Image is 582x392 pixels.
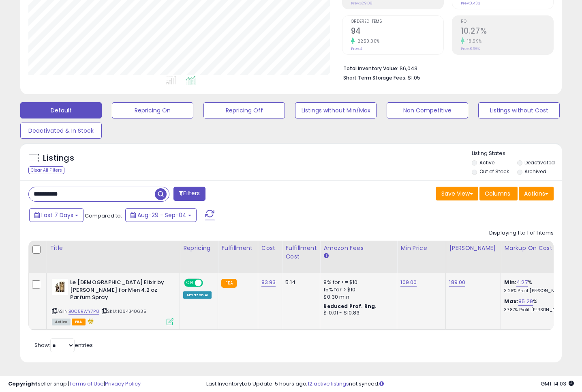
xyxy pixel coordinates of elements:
a: 4.27 [516,278,528,286]
label: Deactivated [524,159,555,166]
i: hazardous material [86,318,94,324]
span: Show: entries [34,341,93,349]
div: Markup on Cost [504,244,574,252]
h5: Listings [43,153,74,164]
li: $6,043 [343,63,548,73]
label: Archived [524,168,546,175]
button: Columns [479,187,518,200]
h2: 94 [351,26,443,37]
button: Deactivated & In Stock [20,123,102,139]
span: ROI [461,19,553,24]
div: 15% for > $10 [323,286,391,293]
span: Aug-29 - Sep-04 [137,211,186,219]
strong: Copyright [8,380,38,388]
b: Max: [504,297,518,305]
div: seller snap | | [8,380,141,388]
b: Total Inventory Value: [343,65,398,72]
span: OFF [202,280,215,286]
div: Clear All Filters [28,166,64,174]
p: 37.87% Profit [PERSON_NAME] [504,307,571,313]
div: Amazon AI [183,291,212,299]
div: % [504,298,571,313]
button: Filters [173,187,205,201]
small: Prev: 4 [351,46,362,51]
div: [PERSON_NAME] [449,244,497,252]
small: Amazon Fees. [323,252,328,260]
label: Out of Stock [479,168,509,175]
span: $1.05 [408,74,420,82]
button: Non Competitive [387,102,468,118]
button: Listings without Cost [478,102,560,118]
small: Prev: 8.66% [461,46,480,51]
div: Amazon Fees [323,244,394,252]
small: FBA [221,279,236,288]
div: Displaying 1 to 1 of 1 items [489,229,554,237]
a: Terms of Use [69,380,104,388]
h2: 10.27% [461,26,553,37]
a: 85.29 [518,297,533,306]
a: Privacy Policy [105,380,141,388]
button: Actions [519,187,554,200]
span: FBA [72,319,86,325]
div: Min Price [400,244,442,252]
th: The percentage added to the cost of goods (COGS) that forms the calculator for Min & Max prices. [501,241,578,273]
button: Repricing On [112,102,193,118]
img: 41L83ETVedL._SL40_.jpg [52,279,68,295]
b: Short Term Storage Fees: [343,74,407,81]
div: % [504,279,571,294]
a: 83.93 [261,278,276,286]
label: Active [479,159,494,166]
div: Fulfillment [221,244,254,252]
div: 5.14 [285,279,314,286]
button: Last 7 Days [29,208,83,222]
a: 12 active listings [308,380,349,388]
span: Last 7 Days [41,211,73,219]
b: Min: [504,278,516,286]
span: | SKU: 1064340635 [101,308,146,314]
p: Listing States: [472,150,562,157]
div: $0.30 min [323,293,391,301]
small: Prev: 0.43% [461,1,480,6]
div: Title [50,244,176,252]
button: Default [20,102,102,118]
div: $10.01 - $10.83 [323,310,391,317]
button: Save View [436,187,478,200]
span: ON [185,280,195,286]
small: 2250.00% [355,38,380,44]
span: All listings currently available for purchase on Amazon [52,319,71,325]
p: 3.28% Profit [PERSON_NAME] [504,288,571,294]
span: 2025-09-12 14:03 GMT [541,380,574,388]
b: Reduced Prof. Rng. [323,303,377,310]
span: Compared to: [85,212,122,220]
div: Cost [261,244,279,252]
span: Ordered Items [351,19,443,24]
b: Le [DEMOGRAPHIC_DATA] Elixir by [PERSON_NAME] for Men 4.2 oz Parfum Spray [70,279,169,304]
span: Columns [485,190,510,198]
button: Aug-29 - Sep-04 [125,208,197,222]
a: 189.00 [449,278,465,286]
div: Last InventoryLab Update: 5 hours ago, not synced. [206,380,574,388]
div: Repricing [183,244,214,252]
div: ASIN: [52,279,173,324]
a: 109.00 [400,278,417,286]
button: Repricing Off [203,102,285,118]
small: 18.59% [464,38,482,44]
a: B0C5RWY7P8 [68,308,99,315]
button: Listings without Min/Max [295,102,377,118]
div: 8% for <= $10 [323,279,391,286]
small: Prev: $29.08 [351,1,372,6]
div: Fulfillment Cost [285,244,317,261]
